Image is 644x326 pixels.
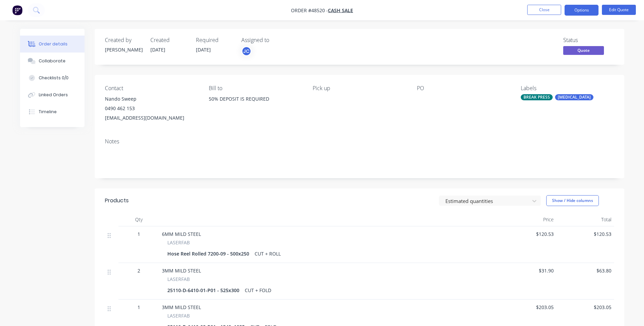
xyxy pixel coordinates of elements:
div: Bill to [209,85,302,91]
span: $203.05 [501,304,554,311]
span: 1 [137,230,140,238]
div: 50% DEPOSIT IS REQUIRED [209,94,302,116]
div: CUT + FOLD [242,285,274,295]
div: Notes [105,138,614,145]
span: [DATE] [150,46,165,53]
span: $120.53 [559,230,611,238]
div: Nando Sweep [105,94,198,104]
div: [EMAIL_ADDRESS][DOMAIN_NAME] [105,113,198,123]
img: Factory [12,5,22,15]
div: Linked Orders [39,92,68,98]
div: Nando Sweep0490 462 153[EMAIL_ADDRESS][DOMAIN_NAME] [105,94,198,123]
span: Order #48520 - [291,7,328,14]
div: 0490 462 153 [105,104,198,113]
span: 3MM MILD STEEL [162,267,201,274]
div: Contact [105,85,198,91]
div: Hose Reel Rolled 7200-09 - 500x250 [167,249,252,259]
div: [MEDICAL_DATA] [555,94,593,100]
div: Created [150,37,188,43]
span: $203.05 [559,304,611,311]
div: Qty [118,213,159,226]
div: PO [417,85,510,91]
div: [PERSON_NAME] [105,46,142,53]
span: 1 [137,304,140,311]
div: Products [105,197,129,205]
span: Quote [563,46,604,55]
div: BREAK PRESS [521,94,553,100]
div: Total [556,213,614,226]
button: Collaborate [20,53,85,69]
div: Collaborate [39,58,66,64]
div: Timeline [39,109,57,115]
button: Order details [20,36,85,53]
span: $120.53 [501,230,554,238]
button: Linked Orders [20,86,85,103]
button: JC [241,46,252,56]
div: Checklists 0/0 [39,75,69,81]
div: 50% DEPOSIT IS REQUIRED [209,94,302,104]
a: CASH SALE [328,7,353,14]
div: Assigned to [241,37,309,43]
span: LASERFAB [167,239,190,246]
div: Status [563,37,614,43]
div: CUT + ROLL [252,249,283,259]
button: Options [565,5,599,16]
button: Edit Quote [602,5,636,15]
div: 25110-D-6410-01-P01 - 525x300 [167,285,242,295]
div: Pick up [313,85,406,91]
div: Price [499,213,556,226]
span: $31.90 [501,267,554,274]
div: Created by [105,37,142,43]
span: LASERFAB [167,312,190,319]
div: Order details [39,41,68,47]
button: Close [527,5,561,15]
div: Required [196,37,233,43]
button: Show / Hide columns [546,195,599,206]
span: $63.80 [559,267,611,274]
span: [DATE] [196,46,211,53]
div: Labels [521,85,614,91]
button: Timeline [20,103,85,120]
span: LASERFAB [167,276,190,283]
span: 2 [137,267,140,274]
span: 6MM MILD STEEL [162,231,201,237]
span: 3MM MILD STEEL [162,304,201,310]
button: Checklists 0/0 [20,69,85,86]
